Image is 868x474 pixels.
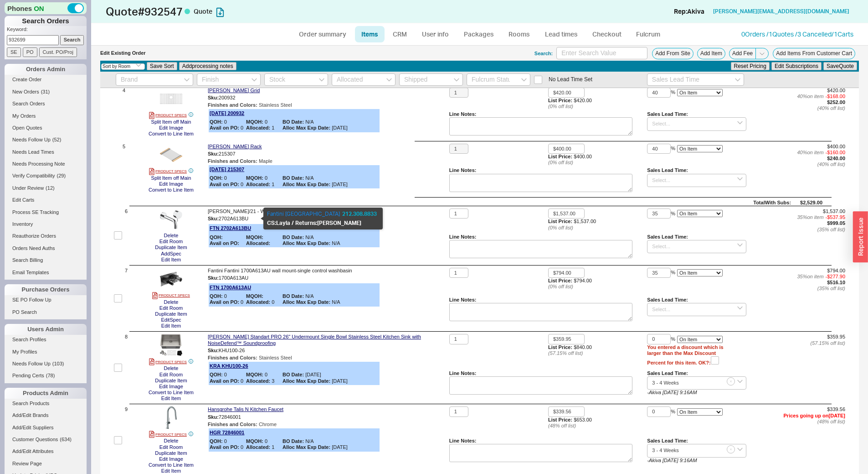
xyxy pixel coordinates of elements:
input: SE [7,47,21,57]
a: New Orders(31) [5,87,87,97]
a: Fulcrum [630,26,667,42]
div: Line Notes: [449,111,633,117]
div: Line Notes: [449,234,633,240]
span: Sku: [208,347,219,353]
span: ( 29 ) [57,173,66,178]
b: MQOH: [246,293,263,299]
a: Packages [457,26,500,42]
button: Convert to Line Item [146,187,196,193]
div: Total With Subs : [753,200,791,206]
b: Allocated: [246,299,270,305]
a: Add/Edit Suppliers [5,423,87,432]
button: Edit Image [156,384,186,390]
div: Orders Admin [5,64,87,75]
span: [PERSON_NAME]/21 - Wall-mount single-control washbasin mixer - Chrome [208,208,378,214]
input: Finish [197,73,261,86]
svg: open menu [737,380,743,383]
i: ( 0 % off list) [548,284,573,289]
b: Finishes and Colors : [208,102,257,108]
span: KHU100-26 [219,347,245,353]
span: 0 [210,119,246,125]
b: List Price: [548,278,572,283]
img: 200932_lg_td4dzc [160,88,182,110]
span: N/A [282,240,340,246]
div: Purchase Orders [5,284,87,295]
div: Sales Lead Time: [647,111,746,117]
a: Search Billing [5,255,87,265]
span: 1 [246,182,282,188]
div: Sales Lead Time: [647,370,746,376]
span: Pending Certs [12,373,44,378]
a: Needs Lead Times [5,147,87,157]
a: Needs Follow Up(52) [5,135,87,145]
a: PRODUCT SPECS [149,112,187,119]
span: 0 [246,119,282,125]
a: Add/Edit Attributes [5,447,87,456]
button: EditSpec [158,317,184,323]
b: List Price: [548,154,572,159]
span: 215307 [219,151,236,156]
a: [PERSON_NAME] Standart PRO 26" Undermount Single Bowl Stainless Steel Kitchen Sink with NoiseDefe... [208,334,446,346]
div: ( 57.15 % off list) [746,340,845,346]
button: Save Sort [147,62,177,70]
b: Finishes and Colors : [208,158,257,164]
a: Needs Processing Note [5,159,87,169]
a: PRODUCT SPECS [149,358,187,365]
div: Line Notes: [449,297,633,303]
div: $420.00 [548,98,647,109]
span: Needs Follow Up [12,361,51,366]
div: $400.00 [548,154,647,166]
img: v_qx6mnx [160,268,182,290]
input: Select... [647,174,746,187]
span: N/A [282,234,337,240]
button: Edit Room [157,444,185,450]
span: $420.00 [827,88,845,93]
div: Stainless Steel [208,102,446,108]
span: 5 [123,144,125,195]
h1: Search Orders [5,16,87,26]
span: 2702A613BU [219,216,248,221]
span: 1700A613AU [219,275,248,280]
svg: open menu [737,448,743,451]
div: Line Notes: [449,370,633,376]
b: Finishes and Colors : [208,355,257,360]
a: Under Review(12) [5,183,87,193]
b: Avail on PO: [210,125,239,130]
span: Customer Questions [12,437,58,442]
span: % [671,89,675,95]
button: Convert to Line Item [146,131,196,137]
button: Edit Image [156,456,186,462]
b: QOH: [210,175,223,181]
span: Add Items From Customer Cart [776,50,852,57]
span: 0 [246,372,282,378]
span: ( 31 ) [41,89,50,94]
a: [PERSON_NAME] Rack [208,144,262,150]
span: $252.00 [827,99,845,105]
a: PRODUCT SPECS [149,168,187,175]
svg: open menu [737,243,743,247]
span: Fantini Fantini 1700A613AU wall mount-single control washbasin [208,268,352,274]
a: FTN 2702A613BU [210,225,251,231]
a: Hansgrohe Talis N Kitchen Faucet [208,406,283,412]
p: Keyword: [7,26,87,35]
svg: open menu [454,78,459,82]
a: [DATE] 215307 [210,167,244,172]
button: Split Item off Main [149,175,194,181]
b: List Price: [548,344,572,350]
button: Edit Subscriptions [771,62,822,70]
span: ( 12 ) [46,185,55,191]
span: Sku: [208,94,219,100]
span: $240.00 [827,156,845,161]
div: $2,529.00 [800,200,822,206]
span: New Orders [12,89,39,94]
a: Reauthorize Orders [5,231,87,241]
button: Delete [161,365,181,371]
svg: open menu [737,121,743,125]
span: - $537.95 [826,214,845,220]
svg: open menu [521,78,527,82]
div: Maple [208,158,446,164]
a: PO Search [5,307,87,317]
b: Avail on PO: [210,240,239,246]
input: Qty [449,268,468,278]
div: Line Notes: [449,167,633,173]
